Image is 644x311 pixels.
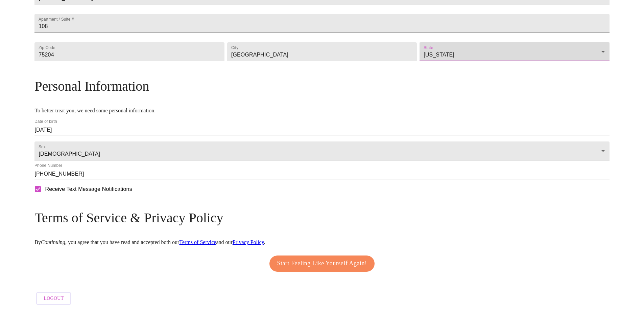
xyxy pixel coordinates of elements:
h3: Terms of Service & Privacy Policy [34,210,609,226]
div: [US_STATE] [420,42,609,61]
a: Terms of Service [179,239,216,245]
button: Logout [36,292,71,305]
span: Receive Text Message Notifications [45,185,132,193]
label: Date of birth [34,120,57,124]
span: Logout [44,294,64,303]
a: Privacy Policy [233,239,264,245]
span: Start Feeling Like Yourself Again! [277,258,367,269]
p: To better treat you, we need some personal information. [34,108,609,114]
div: [DEMOGRAPHIC_DATA] [34,141,609,160]
p: By , you agree that you have read and accepted both our and our . [34,239,609,245]
h3: Personal Information [34,78,609,94]
button: Start Feeling Like Yourself Again! [269,256,375,272]
em: Continuing [41,239,65,245]
label: Phone Number [34,164,62,168]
